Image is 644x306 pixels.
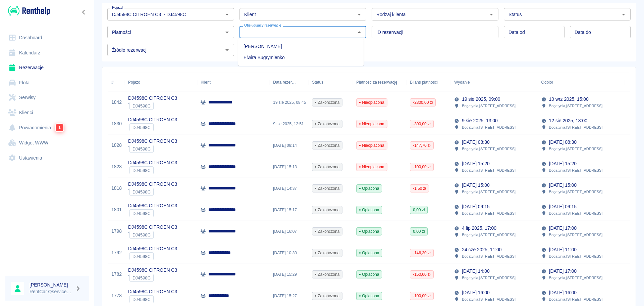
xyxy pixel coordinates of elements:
[270,135,309,156] div: [DATE] 08:14
[108,73,125,92] div: #
[270,178,309,199] div: [DATE] 14:37
[222,10,232,19] button: Otwórz
[238,41,364,52] li: [PERSON_NAME]
[312,185,342,191] span: Zakończona
[470,78,479,87] button: Sort
[462,203,489,210] p: [DATE] 09:15
[454,73,470,92] div: Wydanie
[128,188,177,196] div: `
[5,30,89,45] a: Dashboard
[549,167,603,173] p: Bogatynia , [STREET_ADDRESS]
[549,268,577,275] p: [DATE] 17:00
[128,138,177,145] p: DJ4598C CITROEN C3
[5,105,89,120] a: Klienci
[111,249,122,256] a: 1792
[462,139,489,146] p: [DATE] 08:30
[30,288,72,295] p: RentCar Qservice Damar Parts
[462,210,516,216] p: Bogatynia , [STREET_ADDRESS]
[549,96,589,103] p: 10 wrz 2025, 15:00
[549,139,577,146] p: [DATE] 08:30
[111,73,114,92] div: #
[130,297,153,302] span: DJ4598C
[128,102,177,110] div: `
[549,117,587,124] p: 12 sie 2025, 13:00
[56,124,63,131] span: 1
[130,146,153,151] span: DJ4598C
[487,10,496,19] button: Otwórz
[357,142,387,148] span: Nieopłacona
[128,166,177,174] div: `
[128,73,140,92] div: Pojazd
[410,271,433,277] span: -150,00 zł
[462,96,500,103] p: 19 sie 2025, 09:00
[549,296,603,302] p: Bogatynia , [STREET_ADDRESS]
[462,225,496,232] p: 4 lip 2025, 17:00
[270,221,309,242] div: [DATE] 16:07
[462,296,516,302] p: Bogatynia , [STREET_ADDRESS]
[128,267,177,274] p: DJ4598C CITROEN C3
[312,250,342,256] span: Zakończona
[111,99,122,106] a: 1842
[270,113,309,135] div: 9 sie 2025, 12:51
[451,73,538,92] div: Wydanie
[270,73,309,92] div: Data rezerwacji
[270,264,309,285] div: [DATE] 15:29
[538,73,625,92] div: Odbiór
[128,252,177,260] div: `
[462,246,501,253] p: 24 cze 2025, 11:00
[549,203,577,210] p: [DATE] 09:15
[549,225,577,232] p: [DATE] 17:00
[312,164,342,170] span: Zakończona
[111,228,122,235] a: 1798
[5,5,50,16] a: Renthelp logo
[355,10,364,19] button: Otwórz
[462,103,516,109] p: Bogatynia , [STREET_ADDRESS]
[357,228,382,234] span: Opłacona
[357,164,387,170] span: Nieopłacona
[8,5,50,16] img: Renthelp logo
[128,245,177,252] p: DJ4598C CITROEN C3
[462,289,489,296] p: [DATE] 16:00
[407,73,451,92] div: Bilans płatności
[130,275,153,280] span: DJ4598C
[570,26,631,38] input: DD.MM.YYYY
[619,10,628,19] button: Otwórz
[462,275,516,281] p: Bogatynia , [STREET_ADDRESS]
[201,73,211,92] div: Klient
[410,207,427,213] span: 0,00 zł
[128,288,177,295] p: DJ4598C CITROEN C3
[112,5,123,10] label: Pojazd
[357,99,387,105] span: Nieopłacona
[128,116,177,123] p: DJ4598C CITROEN C3
[549,124,603,130] p: Bogatynia , [STREET_ADDRESS]
[5,60,89,75] a: Rezerwacje
[130,168,153,173] span: DJ4598C
[30,281,72,288] h6: [PERSON_NAME]
[357,293,382,299] span: Opłacona
[309,73,353,92] div: Status
[462,189,516,195] p: Bogatynia , [STREET_ADDRESS]
[462,146,516,152] p: Bogatynia , [STREET_ADDRESS]
[549,103,603,109] p: Bogatynia , [STREET_ADDRESS]
[128,123,177,131] div: `
[541,73,553,92] div: Odbiór
[357,121,387,127] span: Nieopłacona
[5,75,89,90] a: Flota
[128,274,177,282] div: `
[312,207,342,213] span: Zakończona
[130,254,153,259] span: DJ4598C
[238,52,364,63] li: Elwira Bugrymienko
[549,275,603,281] p: Bogatynia , [STREET_ADDRESS]
[462,182,489,189] p: [DATE] 15:00
[111,292,122,299] a: 1778
[549,160,577,167] p: [DATE] 15:20
[130,189,153,194] span: DJ4598C
[355,28,364,37] button: Zamknij
[353,73,407,92] div: Płatność za rezerwację
[410,185,429,191] span: -1,50 zł
[130,232,153,237] span: DJ4598C
[273,73,296,92] div: Data rezerwacji
[244,23,281,28] label: Obsługujący rezerwację
[462,160,489,167] p: [DATE] 15:20
[128,224,177,231] p: DJ4598C CITROEN C3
